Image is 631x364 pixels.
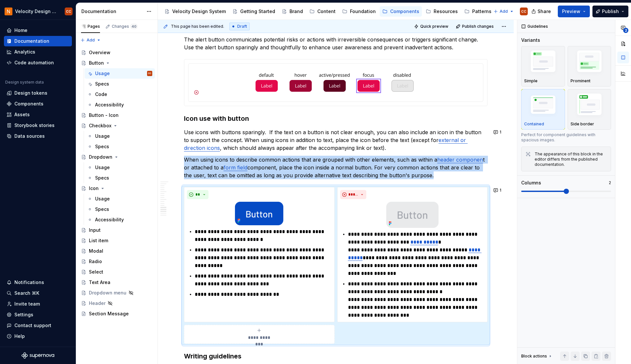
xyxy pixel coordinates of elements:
div: Button [89,60,104,66]
button: 1 [491,128,504,137]
a: Modal [78,246,155,256]
span: Add [500,9,508,14]
a: Dropdown [78,152,155,162]
a: Header [78,298,155,309]
img: placeholder [571,91,608,120]
a: Storybook stories [4,120,72,131]
div: CC [66,9,71,14]
div: Resources [434,8,458,15]
div: Columns [521,180,541,186]
div: Block actions [521,354,547,359]
a: Invite team [4,299,72,309]
div: Overview [89,49,110,56]
span: Add [87,38,95,43]
div: Brand [290,8,303,15]
div: Checkbox [89,122,111,129]
div: Perfect for component guidelines with spacious images. [521,132,611,143]
div: CC [521,9,526,14]
a: Button [78,58,155,68]
p: Side border [571,121,594,127]
span: Preview [562,8,580,15]
div: Select [89,269,103,275]
div: Notifications [14,279,44,286]
div: Changes [112,24,138,29]
button: Publish changes [454,22,497,31]
span: Publish changes [462,24,494,29]
a: form field [224,164,247,171]
a: Code automation [4,57,72,68]
h3: Writing guidelines [184,352,488,361]
div: Header [89,300,106,307]
p: 2 [609,180,611,185]
span: 1 [500,130,501,135]
div: Specs [95,206,109,213]
button: placeholderProminent [568,46,611,87]
a: Brand [279,6,306,17]
span: Share [538,8,551,15]
a: Documentation [4,36,72,46]
a: Accessibility [85,100,155,110]
a: Text Area [78,277,155,288]
a: Checkbox [78,120,155,131]
div: Documentation [81,8,143,15]
div: Radio [89,258,102,265]
a: Components [380,6,422,17]
div: Search ⌘K [14,290,39,296]
span: 2 [623,28,628,33]
a: header componen [437,156,483,163]
a: Input [78,225,155,235]
div: CC [148,70,151,77]
button: Quick preview [412,22,451,31]
div: Assets [14,111,30,118]
a: Components [4,99,72,109]
a: Usage [85,162,155,173]
div: Usage [95,164,110,171]
a: Patterns [462,6,494,17]
a: Overview [78,47,155,58]
div: Button - Icon [89,112,119,119]
a: Accessibility [85,214,155,225]
a: Assets [4,109,72,120]
a: Radio [78,256,155,267]
span: Draft [237,24,247,29]
div: Documentation [14,38,49,44]
a: Specs [85,79,155,89]
img: 952196e6-a9d2-46cb-9c6a-ef238dc85670.png [386,202,439,228]
div: Text Area [89,279,110,286]
div: Page tree [162,5,490,18]
span: Quick preview [420,24,448,29]
div: Patterns [472,8,491,15]
div: Analytics [14,49,35,55]
div: Icon [89,185,99,192]
div: Usage [95,133,110,139]
a: Resources [423,6,460,17]
a: Specs [85,173,155,183]
div: Input [89,227,101,233]
div: Getting Started [240,8,275,15]
button: Preview [558,6,590,17]
span: 1 [500,188,501,193]
svg: Supernova Logo [22,352,54,359]
div: Accessibility [95,102,124,108]
h3: Icon use with button [184,114,488,123]
div: Velocity Design System by NAVEX [15,8,57,15]
div: The appearance of this block in the editor differs from the published documentation. [535,151,607,167]
div: Dropdown menu [89,290,126,296]
p: The alert button communicates potential risks or actions with irreversible consequences or trigge... [184,36,488,51]
div: Usage [95,70,110,77]
button: Help [4,331,72,341]
a: Analytics [4,47,72,57]
button: Add [78,36,103,45]
a: Dropdown menu [78,288,155,298]
span: This page has been edited. [171,24,224,29]
a: Specs [85,204,155,214]
a: Getting Started [230,6,278,17]
img: 5c3017d8-5cc0-4385-ac5c-d91000f4afbd.png [235,202,283,225]
a: Section Message [78,309,155,319]
div: Components [14,101,43,107]
a: Button - Icon [78,110,155,120]
div: Help [14,333,25,340]
button: placeholderSide border [568,89,611,130]
button: Add [491,7,516,16]
a: Icon [78,183,155,194]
